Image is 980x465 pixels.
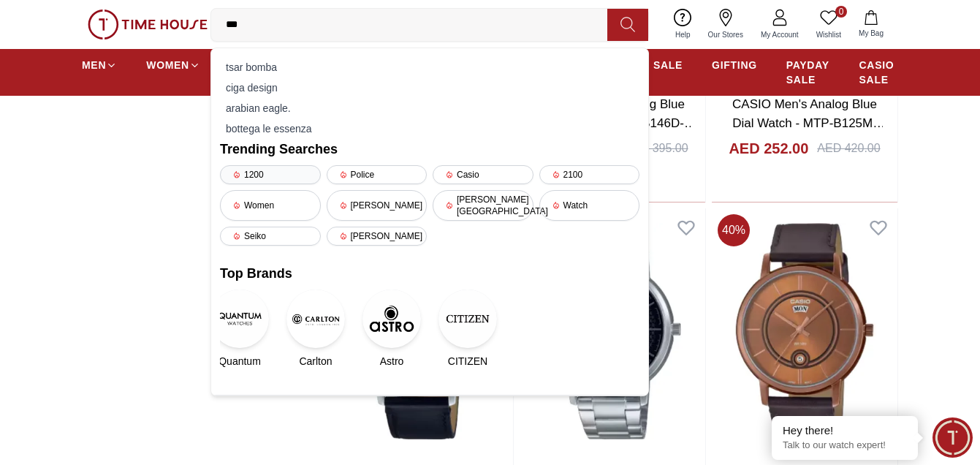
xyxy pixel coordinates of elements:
span: CASIO SALE [859,58,898,87]
a: PAYDAY SALE [786,52,830,93]
span: My Bag [853,28,889,39]
a: GIFTING [712,52,757,78]
h2: Top Brands [220,263,639,284]
h2: Trending Searches [220,139,639,159]
p: Talk to our watch expert! [783,439,907,452]
a: AstroAstro [372,290,411,368]
a: Help [666,6,699,43]
a: MEN [82,52,117,78]
span: MEN [82,58,106,72]
div: [PERSON_NAME][GEOGRAPHIC_DATA] [433,190,533,221]
span: My Account [755,29,805,40]
span: WOMEN [146,58,189,72]
span: 40 % [718,214,750,246]
div: Women [220,190,321,221]
h4: AED 252.00 [729,138,808,159]
button: My Bag [850,7,892,42]
a: WOMEN [146,52,200,78]
div: Police [327,165,428,184]
img: CASIO Men's Analog Brown Dial Watch - MTP-B120RL-5AVDF [712,208,897,454]
a: CASIO Men's Analog Blue Dial Watch - MTP-B125M-2AVDF [732,97,885,148]
span: Help [669,29,696,40]
span: Our Stores [702,29,749,40]
img: ... [88,10,208,39]
div: arabian eagle. [220,98,639,118]
img: CITIZEN [438,290,497,348]
div: Casio [433,165,533,184]
a: QuantumQuantum [220,290,259,368]
span: CITIZEN [448,354,487,368]
span: GIFTING [712,58,757,72]
a: CASIO SALE [859,52,898,93]
a: 0Wishlist [808,6,850,43]
img: Quantum [210,290,269,348]
div: Hey there! [783,423,907,438]
div: AED 420.00 [817,140,880,157]
a: SALE [653,52,683,78]
div: 2100 [539,165,640,184]
div: bottega le essenza [220,118,639,139]
span: 0 [835,6,847,18]
span: PAYDAY SALE [786,58,830,87]
div: Seiko [220,227,321,246]
div: tsar bomba [220,57,639,77]
span: Wishlist [810,29,847,40]
span: Quantum [219,354,261,368]
div: Watch [539,190,640,221]
a: CITIZENCITIZEN [448,290,487,368]
div: AED 395.00 [625,140,688,157]
span: SALE [653,58,683,72]
span: Astro [380,354,404,368]
img: Astro [362,290,421,348]
div: 1200 [220,165,321,184]
div: [PERSON_NAME] [327,227,428,246]
a: Our Stores [699,6,752,43]
div: Chat Widget [932,417,973,458]
img: Carlton [286,290,345,348]
span: Carlton [299,354,332,368]
div: ciga design [220,77,639,98]
a: CarltonCarlton [296,290,335,368]
div: [PERSON_NAME] [327,190,428,221]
